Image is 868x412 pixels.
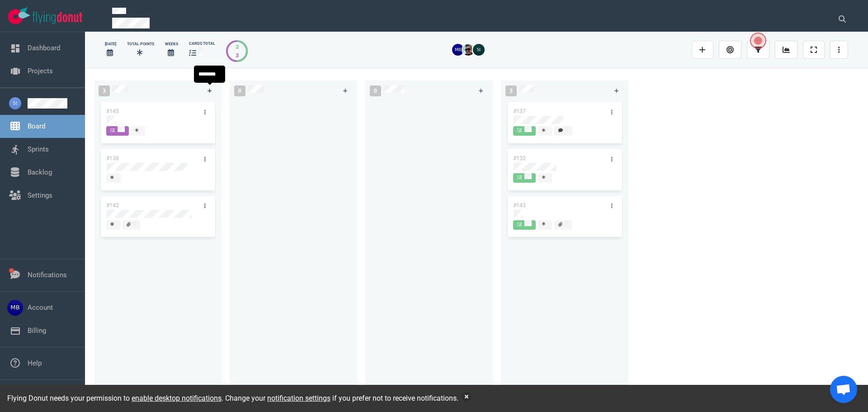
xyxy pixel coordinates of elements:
[28,122,45,130] a: Board
[473,44,485,56] img: 26
[234,85,245,96] span: 0
[28,44,60,52] a: Dashboard
[750,33,766,49] button: Open the dialog
[127,41,154,47] div: Total Points
[370,85,381,96] span: 0
[28,168,52,176] a: Backlog
[28,359,42,367] a: Help
[106,202,119,208] a: #142
[99,85,110,96] span: 3
[7,394,222,403] span: Flying Donut needs your permission to
[28,191,52,199] a: Settings
[28,145,49,153] a: Sprints
[28,303,53,312] a: Account
[513,202,526,208] a: #143
[132,394,222,403] a: enable desktop notifications
[165,41,178,47] div: Weeks
[505,85,517,96] span: 3
[462,44,474,56] img: 26
[189,41,215,47] div: cards total
[236,51,239,60] div: 3
[513,108,526,114] a: #137
[105,41,116,47] div: [DATE]
[106,108,119,114] a: #145
[830,376,857,403] div: Open de chat
[513,155,526,161] a: #132
[28,327,46,335] a: Billing
[106,155,119,161] a: #138
[236,43,239,51] div: 3
[28,67,53,75] a: Projects
[267,394,330,403] a: notification settings
[222,394,458,403] span: . Change your if you prefer not to receive notifications.
[452,44,464,56] img: 26
[28,271,67,279] a: Notifications
[33,12,82,24] img: Flying Donut text logo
